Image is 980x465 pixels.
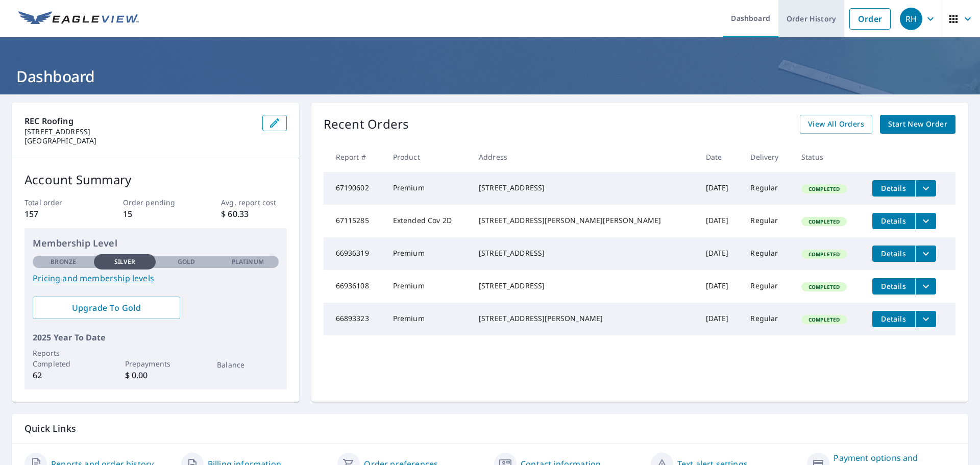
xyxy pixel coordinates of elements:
td: Regular [742,303,793,335]
td: Premium [385,237,471,270]
p: Balance [217,359,278,370]
td: Regular [742,270,793,303]
td: Regular [742,172,793,205]
td: Extended Cov 2D [385,205,471,237]
td: Premium [385,270,471,303]
span: View All Orders [808,118,864,131]
div: [STREET_ADDRESS][PERSON_NAME] [479,313,690,324]
a: Order [849,8,891,30]
a: Pricing and membership levels [33,272,279,284]
p: Reports Completed [33,348,94,369]
p: 62 [33,369,94,381]
button: detailsBtn-66936108 [872,278,915,295]
p: Total order [24,197,90,208]
button: detailsBtn-66893323 [872,311,915,327]
p: Gold [178,257,195,266]
p: 15 [123,208,188,220]
td: Regular [742,205,793,237]
td: Premium [385,303,471,335]
button: filesDropdownBtn-66936108 [915,278,936,295]
p: $ 60.33 [221,208,286,220]
p: REC Roofing [24,115,254,127]
td: [DATE] [698,303,743,335]
th: Report # [324,142,385,172]
button: detailsBtn-67190602 [872,180,915,197]
div: RH [900,8,922,30]
p: Bronze [51,257,76,266]
span: Completed [802,251,846,258]
span: Completed [802,283,846,290]
p: $ 0.00 [125,369,186,381]
p: [GEOGRAPHIC_DATA] [24,136,254,145]
td: 67190602 [324,172,385,205]
span: Details [878,183,909,193]
th: Status [793,142,864,172]
span: Start New Order [888,118,947,131]
td: Regular [742,237,793,270]
div: [STREET_ADDRESS] [479,248,690,258]
td: 66936108 [324,270,385,303]
div: [STREET_ADDRESS] [479,281,690,291]
td: [DATE] [698,270,743,303]
span: Completed [802,316,846,323]
span: Completed [802,185,846,192]
p: Silver [114,257,136,266]
p: [STREET_ADDRESS] [24,127,254,136]
span: Upgrade To Gold [41,302,172,313]
p: Account Summary [24,170,287,189]
a: Upgrade To Gold [33,297,180,319]
th: Delivery [742,142,793,172]
p: Avg. report cost [221,197,286,208]
p: 2025 Year To Date [33,331,279,344]
th: Address [471,142,698,172]
button: detailsBtn-67115285 [872,213,915,229]
p: Recent Orders [324,115,409,134]
span: Details [878,249,909,258]
td: 66936319 [324,237,385,270]
th: Date [698,142,743,172]
div: [STREET_ADDRESS] [479,183,690,193]
td: [DATE] [698,172,743,205]
h1: Dashboard [12,66,968,87]
button: filesDropdownBtn-67115285 [915,213,936,229]
td: [DATE] [698,205,743,237]
p: Prepayments [125,358,186,369]
td: [DATE] [698,237,743,270]
span: Details [878,216,909,226]
button: detailsBtn-66936319 [872,246,915,262]
button: filesDropdownBtn-67190602 [915,180,936,197]
p: 157 [24,208,90,220]
span: Details [878,314,909,324]
td: 67115285 [324,205,385,237]
span: Details [878,281,909,291]
div: [STREET_ADDRESS][PERSON_NAME][PERSON_NAME] [479,215,690,226]
img: EV Logo [18,11,139,27]
button: filesDropdownBtn-66936319 [915,246,936,262]
p: Quick Links [24,422,955,435]
a: View All Orders [800,115,872,134]
button: filesDropdownBtn-66893323 [915,311,936,327]
p: Platinum [232,257,264,266]
p: Membership Level [33,236,279,250]
a: Start New Order [880,115,955,134]
th: Product [385,142,471,172]
td: Premium [385,172,471,205]
p: Order pending [123,197,188,208]
span: Completed [802,218,846,225]
td: 66893323 [324,303,385,335]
